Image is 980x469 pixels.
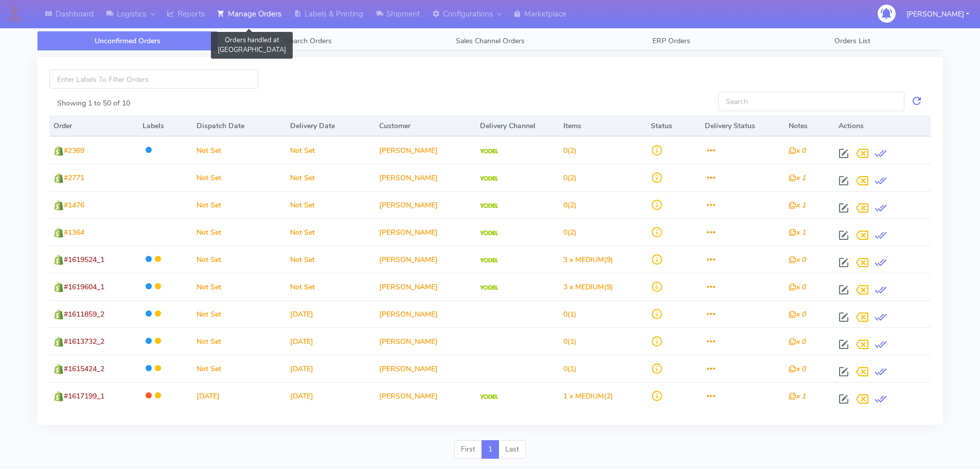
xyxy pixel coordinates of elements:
[834,36,870,46] span: Orders List
[375,273,476,300] td: [PERSON_NAME]
[480,149,498,154] img: Yodel
[480,394,498,399] img: Yodel
[192,218,286,246] td: Not Set
[64,282,104,292] span: #1619604_1
[563,337,577,346] span: (1)
[286,246,375,273] td: Not Set
[375,327,476,355] td: [PERSON_NAME]
[286,36,332,46] span: Search Orders
[482,440,499,459] a: 1
[476,116,559,136] th: Delivery Channel
[192,355,286,382] td: Not Set
[375,116,476,136] th: Customer
[192,273,286,300] td: Not Set
[286,191,375,218] td: Not Set
[480,231,498,236] img: Yodel
[789,364,806,374] i: x 0
[563,391,613,401] span: (2)
[375,382,476,409] td: [PERSON_NAME]
[138,116,192,136] th: Labels
[95,36,161,46] span: Unconfirmed Orders
[785,116,835,136] th: Notes
[192,246,286,273] td: Not Set
[563,200,577,210] span: (2)
[192,191,286,218] td: Not Set
[375,191,476,218] td: [PERSON_NAME]
[563,255,613,265] span: (9)
[789,282,806,292] i: x 0
[563,364,577,374] span: (1)
[480,176,498,181] img: Yodel
[375,136,476,164] td: [PERSON_NAME]
[375,300,476,327] td: [PERSON_NAME]
[563,337,567,346] span: 0
[834,116,931,136] th: Actions
[563,146,567,155] span: 0
[192,136,286,164] td: Not Set
[789,255,806,265] i: x 0
[64,173,84,183] span: #2771
[456,36,525,46] span: Sales Channel Orders
[480,258,498,263] img: Yodel
[375,164,476,191] td: [PERSON_NAME]
[192,382,286,409] td: [DATE]
[647,116,701,136] th: Status
[375,218,476,246] td: [PERSON_NAME]
[563,228,577,237] span: (2)
[559,116,647,136] th: Items
[192,327,286,355] td: Not Set
[563,391,604,401] span: 1 x MEDIUM
[563,282,613,292] span: (9)
[789,173,806,183] i: x 1
[37,31,943,51] ul: Tabs
[286,273,375,300] td: Not Set
[286,300,375,327] td: [DATE]
[789,337,806,346] i: x 0
[286,382,375,409] td: [DATE]
[192,116,286,136] th: Dispatch Date
[49,70,258,89] input: Enter Labels To Filter Orders
[718,92,904,111] input: Search
[64,228,84,237] span: #1364
[49,116,138,136] th: Order
[563,364,567,374] span: 0
[563,173,567,183] span: 0
[563,173,577,183] span: (2)
[480,285,498,290] img: Yodel
[563,200,567,210] span: 0
[64,146,84,155] span: #2369
[563,282,604,292] span: 3 x MEDIUM
[789,391,806,401] i: x 1
[563,309,577,319] span: (1)
[286,327,375,355] td: [DATE]
[64,391,104,401] span: #1617199_1
[375,355,476,382] td: [PERSON_NAME]
[286,116,375,136] th: Delivery Date
[789,146,806,155] i: x 0
[652,36,690,46] span: ERP Orders
[563,228,567,237] span: 0
[64,309,104,319] span: #1611859_2
[286,355,375,382] td: [DATE]
[286,164,375,191] td: Not Set
[286,136,375,164] td: Not Set
[57,98,130,109] label: Showing 1 to 50 of 10
[192,300,286,327] td: Not Set
[192,164,286,191] td: Not Set
[480,203,498,209] img: Yodel
[789,200,806,210] i: x 1
[563,309,567,319] span: 0
[286,218,375,246] td: Not Set
[563,255,604,265] span: 3 x MEDIUM
[64,364,104,374] span: #1615424_2
[789,309,806,319] i: x 0
[375,246,476,273] td: [PERSON_NAME]
[64,200,84,210] span: #1476
[899,4,977,25] button: [PERSON_NAME]
[789,228,806,237] i: x 1
[701,116,784,136] th: Delivery Status
[64,255,104,265] span: #1619524_1
[64,337,104,346] span: #1613732_2
[563,146,577,155] span: (2)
